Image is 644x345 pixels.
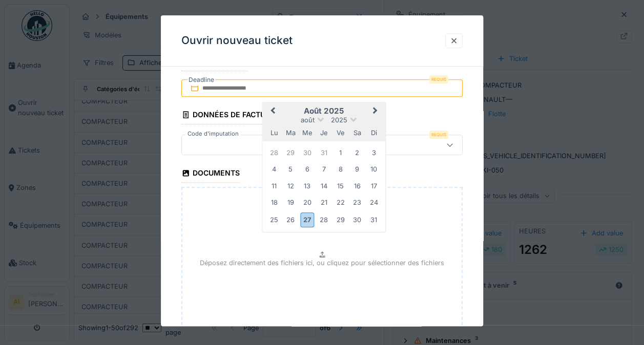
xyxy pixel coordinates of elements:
div: Choose dimanche 3 août 2025 [367,146,381,160]
button: Previous Month [264,103,280,120]
div: Choose dimanche 10 août 2025 [367,162,381,176]
div: Choose vendredi 29 août 2025 [334,213,347,227]
div: Choose dimanche 31 août 2025 [367,213,381,227]
div: Choose jeudi 14 août 2025 [317,179,331,193]
div: Choose samedi 9 août 2025 [350,162,364,176]
div: Choose samedi 16 août 2025 [350,179,364,193]
h2: août 2025 [263,106,386,116]
h3: Ouvrir nouveau ticket [181,34,293,47]
div: Planification [181,54,248,71]
div: Choose vendredi 1 août 2025 [334,146,347,160]
div: mardi [284,126,298,140]
div: lundi [267,126,281,140]
div: Choose mercredi 13 août 2025 [301,179,315,193]
div: Choose lundi 18 août 2025 [267,196,281,209]
div: Choose samedi 23 août 2025 [350,196,364,209]
div: vendredi [334,126,347,140]
div: Choose mardi 5 août 2025 [284,162,298,176]
div: Choose jeudi 7 août 2025 [317,162,331,176]
div: samedi [350,126,364,140]
div: Choose mercredi 27 août 2025 [301,212,315,227]
div: Choose lundi 11 août 2025 [267,179,281,193]
div: Choose jeudi 28 août 2025 [317,213,331,227]
div: Choose samedi 30 août 2025 [350,213,364,227]
div: Choose mardi 29 juillet 2025 [284,146,298,160]
label: Deadline [188,74,215,85]
div: Choose dimanche 17 août 2025 [367,179,381,193]
div: Requis [429,131,448,139]
div: jeudi [317,126,331,140]
div: mercredi [301,126,315,140]
p: Déposez directement des fichiers ici, ou cliquez pour sélectionner des fichiers [200,258,444,268]
div: Choose mardi 12 août 2025 [284,179,298,193]
label: Code d'imputation [185,130,241,138]
div: Choose vendredi 22 août 2025 [334,196,347,209]
div: Choose dimanche 24 août 2025 [367,196,381,209]
span: août [301,116,315,124]
div: Choose jeudi 31 juillet 2025 [317,146,331,160]
div: Choose vendredi 8 août 2025 [334,162,347,176]
div: Choose vendredi 15 août 2025 [334,179,347,193]
div: Choose samedi 2 août 2025 [350,146,364,160]
div: dimanche [367,126,381,140]
div: Month août, 2025 [266,144,382,228]
div: Choose mercredi 6 août 2025 [301,162,315,176]
div: Choose mercredi 20 août 2025 [301,196,315,209]
div: Données de facturation [181,107,293,124]
div: Choose mardi 26 août 2025 [284,213,298,227]
div: Choose mardi 19 août 2025 [284,196,298,209]
div: Choose lundi 28 juillet 2025 [267,146,281,160]
button: Next Month [368,103,385,120]
div: Choose mercredi 30 juillet 2025 [301,146,315,160]
div: Requis [429,75,448,83]
div: Choose lundi 4 août 2025 [267,162,281,176]
div: Choose lundi 25 août 2025 [267,213,281,227]
div: Choose jeudi 21 août 2025 [317,196,331,209]
div: Documents [181,165,240,183]
span: 2025 [331,116,347,124]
